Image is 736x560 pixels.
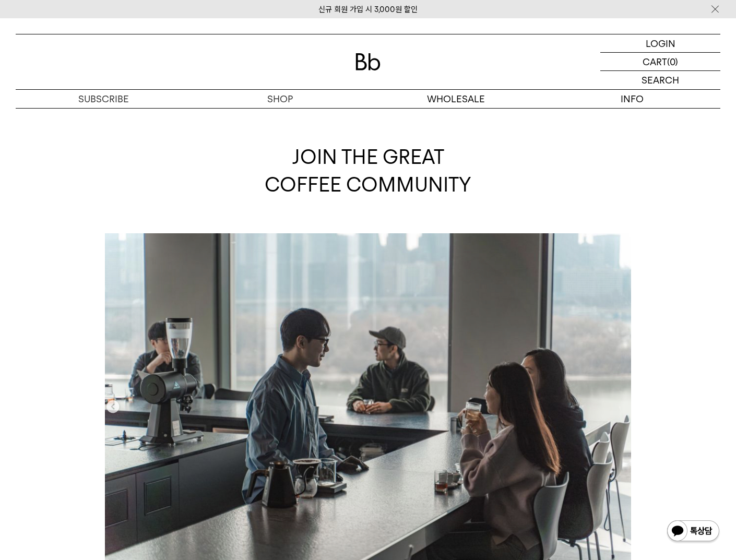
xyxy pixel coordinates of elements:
[600,34,720,53] a: LOGIN
[667,53,678,70] p: (0)
[646,34,675,52] p: LOGIN
[600,53,720,71] a: CART (0)
[16,90,192,108] a: SUBSCRIBE
[265,145,471,196] span: JOIN THE GREAT COFFEE COMMUNITY
[544,90,721,108] p: INFO
[666,519,720,544] img: 카카오톡 채널 1:1 채팅 버튼
[192,90,369,108] a: SHOP
[318,5,418,14] a: 신규 회원 가입 시 3,000원 할인
[355,53,381,70] img: 로고
[643,53,667,70] p: CART
[642,71,679,89] p: SEARCH
[368,90,544,108] p: WHOLESALE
